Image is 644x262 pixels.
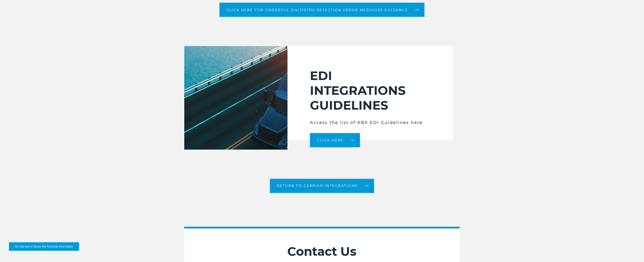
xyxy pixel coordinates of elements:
[184,244,460,259] h2: Contact Us
[277,184,358,188] span: Return to Carrier Integrations
[219,3,425,17] a: Click here for Orderful 214/210/310 Rejection Error Messages Guidance arrow arrow
[9,242,79,251] button: Do Not Sell or Share My Personal Information
[317,139,343,142] span: Click Here
[622,240,644,262] iframe: Chat Widget
[184,46,288,149] img: Drayage Truck
[270,179,374,193] a: Return to Carrier Integrations arrow arrow
[310,133,360,147] a: Click Here arrow arrow
[310,120,430,126] h3: Access the list of KBX EDI Guidelines here
[226,8,408,12] span: Click here for Orderful 214/210/310 Rejection Error Messages Guidance
[310,69,430,113] h2: EDI INTEGRATIONS GUIDELINES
